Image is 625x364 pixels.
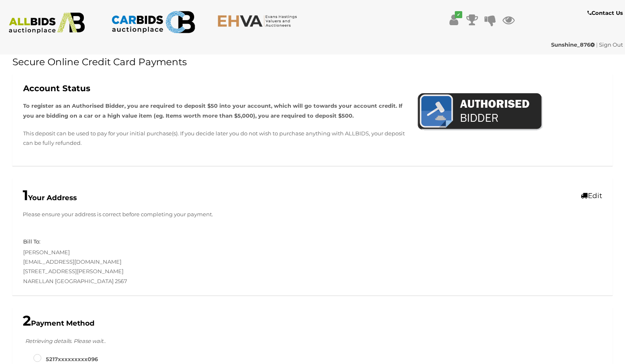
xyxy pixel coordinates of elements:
[23,210,602,219] p: Please ensure your address is correct before completing your payment.
[33,355,98,364] label: 5217XXXXXXXXX096
[25,338,106,344] i: Retrieving details. Please wait..
[599,41,623,48] a: Sign Out
[23,102,402,118] strong: To register as an Authorised Bidder, you are required to deposit $50 into your account, which wil...
[587,8,625,18] a: Contact Us
[23,129,405,148] p: This deposit can be used to pay for your initial purchase(s). If you decide later you do not wish...
[111,8,195,36] img: CARBIDS.com.au
[217,14,302,27] img: EHVA.com.au
[587,9,623,16] b: Contact Us
[551,41,596,48] a: Sunshine_876
[455,11,462,18] i: ✔
[23,83,90,93] b: Account Status
[5,12,89,34] img: ALLBIDS.com.au
[581,191,602,200] a: Edit
[596,41,598,48] span: |
[23,194,77,202] b: Your Address
[12,57,613,67] h1: Secure Online Credit Card Payments
[551,41,595,48] strong: Sunshine_876
[23,312,31,329] span: 2
[417,92,542,132] img: AuthorisedBidder.png
[23,319,95,327] b: Payment Method
[23,187,28,204] span: 1
[17,237,313,286] div: [PERSON_NAME] [EMAIL_ADDRESS][DOMAIN_NAME] [STREET_ADDRESS][PERSON_NAME] NARELLAN [GEOGRAPHIC_DAT...
[23,239,40,244] h5: Bill To:
[448,12,460,27] a: ✔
